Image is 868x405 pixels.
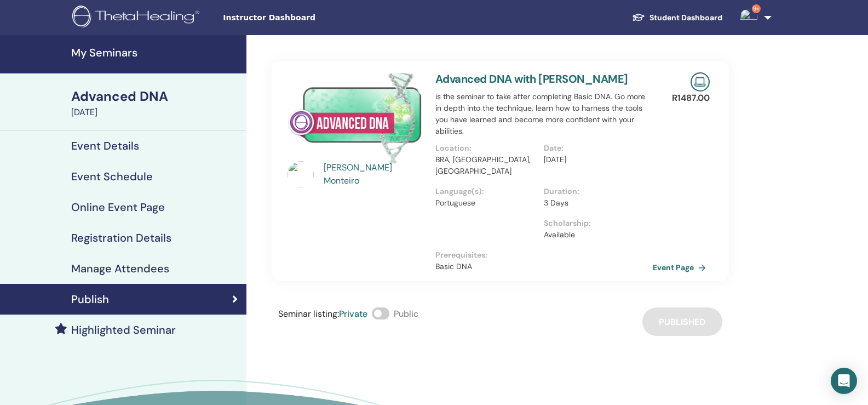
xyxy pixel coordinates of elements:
[831,368,857,394] div: Open Intercom Messenger
[394,308,418,320] span: Public
[71,106,240,119] div: [DATE]
[691,72,710,92] img: Live Online Seminar
[71,323,176,336] h4: Highlighted Seminar
[740,9,757,26] img: default.jpg
[72,5,203,30] img: logo.png
[544,229,646,241] p: Available
[672,92,710,105] p: R 1487.00
[339,308,367,320] span: Private
[435,91,653,137] p: is the seminar to take after completing Basic DNA. Go more in depth into the technique, learn how...
[752,4,761,13] span: 9+
[435,142,537,154] p: Location :
[288,161,314,187] img: default.jpg
[71,293,109,306] h4: Publish
[65,87,246,119] a: Advanced DNA[DATE]
[435,197,537,209] p: Portuguese
[71,46,240,59] h4: My Seminars
[544,197,646,209] p: 3 Days
[71,170,153,183] h4: Event Schedule
[544,154,646,166] p: [DATE]
[71,87,240,106] div: Advanced DNA
[71,201,165,214] h4: Online Event Page
[223,12,387,24] span: Instructor Dashboard
[71,139,139,152] h4: Event Details
[544,218,646,229] p: Scholarship :
[435,261,653,272] p: Basic DNA
[288,72,422,164] img: Advanced DNA
[623,8,731,28] a: Student Dashboard
[544,142,646,154] p: Date :
[435,154,537,177] p: BRA, [GEOGRAPHIC_DATA], [GEOGRAPHIC_DATA]
[544,186,646,197] p: Duration :
[71,231,171,244] h4: Registration Details
[278,308,339,320] span: Seminar listing :
[71,262,169,275] h4: Manage Attendees
[435,72,628,86] a: Advanced DNA with [PERSON_NAME]
[435,186,537,197] p: Language(s) :
[435,249,653,261] p: Prerequisites :
[632,13,645,22] img: graduation-cap-white.svg
[324,161,425,187] a: [PERSON_NAME] Monteiro
[653,259,710,276] a: Event Page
